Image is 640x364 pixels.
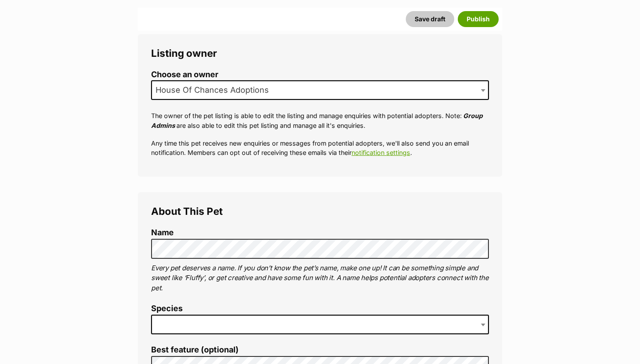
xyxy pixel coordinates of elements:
span: About This Pet [151,205,223,217]
button: Publish [458,11,499,27]
span: House Of Chances Adoptions [151,80,489,100]
label: Best feature (optional) [151,345,489,355]
button: Save draft [406,11,454,27]
span: Listing owner [151,47,217,59]
span: House Of Chances Adoptions [152,84,278,96]
label: Choose an owner [151,70,489,79]
p: Every pet deserves a name. If you don’t know the pet’s name, make one up! It can be something sim... [151,263,489,293]
p: Any time this pet receives new enquiries or messages from potential adopters, we'll also send you... [151,138,489,158]
a: notification settings [352,149,410,156]
label: Name [151,228,489,237]
em: Group Admins [151,112,483,129]
p: The owner of the pet listing is able to edit the listing and manage enquiries with potential adop... [151,111,489,130]
label: Species [151,304,489,313]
